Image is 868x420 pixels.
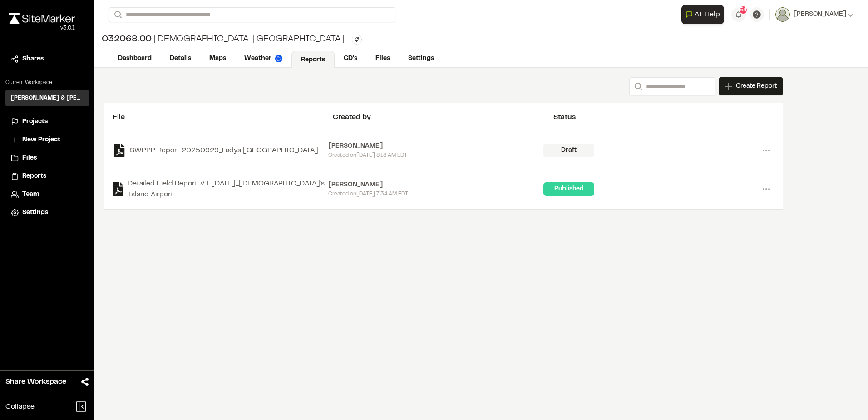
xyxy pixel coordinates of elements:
div: File [113,112,333,123]
a: Settings [399,50,443,67]
button: Edit Tags [352,35,362,45]
span: New Project [22,135,60,145]
a: Settings [11,208,84,218]
a: Dashboard [109,50,161,67]
div: [DEMOGRAPHIC_DATA][GEOGRAPHIC_DATA] [102,33,345,46]
span: [PERSON_NAME] [794,10,846,20]
div: Created on [DATE] 8:18 AM EDT [328,151,544,160]
span: Collapse [5,401,35,412]
a: Details [161,50,200,67]
div: Draft [543,144,594,157]
span: 032068.00 [102,33,152,46]
div: Created on [DATE] 7:34 AM EDT [328,190,544,198]
button: Open AI Assistant [681,5,724,24]
a: Team [11,190,84,200]
span: Files [22,153,37,163]
a: Shares [11,54,84,64]
div: [PERSON_NAME] [328,180,544,190]
img: precipai.png [275,55,282,62]
a: Weather [235,50,291,67]
p: Current Workspace [5,79,89,87]
a: Files [11,153,84,163]
img: rebrand.png [9,13,75,24]
div: Status [553,112,774,123]
img: User [775,7,790,22]
button: 54 [731,7,746,22]
a: SWPPP Report 20250929_Ladys [GEOGRAPHIC_DATA] [113,144,328,157]
button: [PERSON_NAME] [775,7,853,22]
a: New Project [11,135,84,145]
span: Projects [22,117,48,127]
span: 54 [740,6,747,14]
button: Search [109,7,125,22]
div: Created by [333,112,553,123]
button: Search [629,77,646,95]
div: Published [543,182,594,196]
span: AI Help [695,9,720,20]
span: Team [22,190,39,200]
a: Detailed Field Report #1 [DATE]_[DEMOGRAPHIC_DATA]'s Island Airport [113,178,328,200]
span: Share Workspace [5,376,66,387]
a: Maps [200,50,235,67]
span: Create Report [736,81,777,91]
div: Open AI Assistant [681,5,728,24]
a: CD's [335,50,366,67]
span: Settings [22,208,48,218]
h3: [PERSON_NAME] & [PERSON_NAME] Inc. [11,94,84,102]
span: Reports [22,171,46,181]
a: Projects [11,117,84,127]
span: Shares [22,54,44,64]
a: Reports [291,51,335,68]
div: [PERSON_NAME] [328,141,544,151]
a: Reports [11,171,84,181]
a: Files [366,50,399,67]
div: Oh geez...please don't... [9,24,75,32]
